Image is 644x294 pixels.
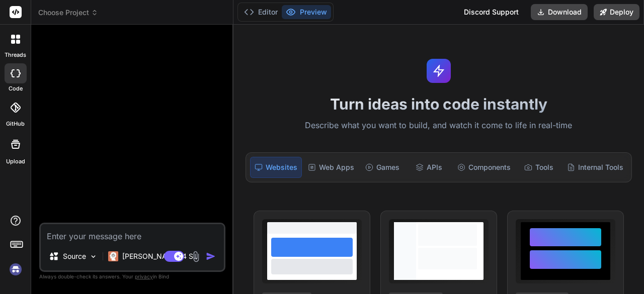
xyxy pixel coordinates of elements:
label: threads [5,51,26,59]
p: Describe what you want to build, and watch it come to life in real-time [239,119,638,132]
button: Download [531,4,588,20]
img: Claude 4 Sonnet [108,251,118,261]
span: privacy [135,273,153,279]
label: Upload [6,157,25,166]
h1: Turn ideas into code instantly [239,95,638,113]
button: Preview [282,5,331,19]
img: icon [206,251,216,261]
span: Choose Project [38,8,98,18]
div: Websites [250,157,302,178]
p: [PERSON_NAME] 4 S.. [122,251,197,261]
img: signin [7,261,24,278]
div: Components [453,157,515,178]
div: Web Apps [304,157,358,178]
img: Pick Models [89,252,98,261]
button: Editor [240,5,282,19]
div: APIs [407,157,451,178]
p: Source [63,251,86,261]
div: Discord Support [458,4,525,20]
div: Tools [517,157,561,178]
label: GitHub [6,120,25,128]
button: Deploy [594,4,639,20]
div: Internal Tools [563,157,627,178]
div: Games [360,157,405,178]
p: Always double-check its answers. Your in Bind [39,272,225,281]
label: code [9,84,23,93]
img: attachment [190,251,202,262]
